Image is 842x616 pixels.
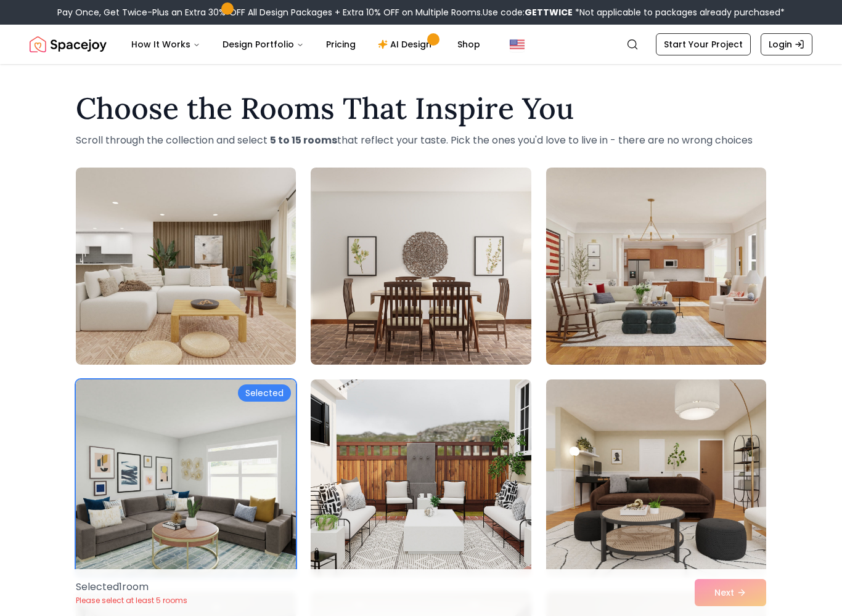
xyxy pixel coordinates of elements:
a: Pricing [316,32,366,57]
img: Room room-6 [546,379,766,577]
button: Design Portfolio [213,32,314,57]
a: Spacejoy [30,32,107,57]
div: Selected [238,384,291,402]
a: Shop [448,32,490,57]
div: Pay Once, Get Twice-Plus an Extra 30% OFF All Design Packages + Extra 10% OFF on Multiple Rooms. [57,6,785,18]
img: Room room-1 [76,168,296,365]
nav: Main [121,32,490,57]
a: AI Design [368,32,445,57]
img: Room room-3 [546,168,766,365]
img: United States [510,37,525,52]
strong: 5 to 15 rooms [270,133,337,147]
p: Scroll through the collection and select that reflect your taste. Pick the ones you'd love to liv... [76,133,766,148]
button: How It Works [121,32,210,57]
img: Room room-2 [311,168,531,365]
p: Please select at least 5 rooms [76,596,187,606]
img: Room room-5 [311,379,531,577]
span: Use code: [483,6,573,18]
b: GETTWICE [525,6,573,18]
nav: Global [30,25,812,64]
a: Login [761,33,812,55]
img: Spacejoy Logo [30,32,107,57]
span: *Not applicable to packages already purchased* [573,6,785,18]
h1: Choose the Rooms That Inspire You [76,94,766,123]
img: Room room-4 [76,379,296,577]
p: Selected 1 room [76,580,187,594]
a: Start Your Project [656,33,751,55]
